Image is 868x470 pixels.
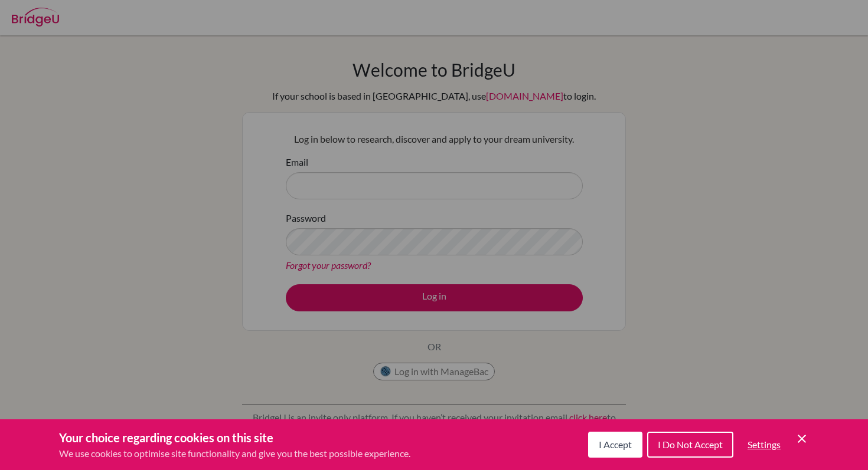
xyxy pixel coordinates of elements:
span: Settings [748,439,781,450]
p: We use cookies to optimise site functionality and give you the best possible experience. [59,446,410,461]
button: Settings [738,433,790,456]
button: I Accept [588,432,642,458]
button: Save and close [795,432,809,446]
button: I Do Not Accept [647,432,733,458]
h3: Your choice regarding cookies on this site [59,429,410,446]
span: I Do Not Accept [658,439,723,450]
span: I Accept [599,439,632,450]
